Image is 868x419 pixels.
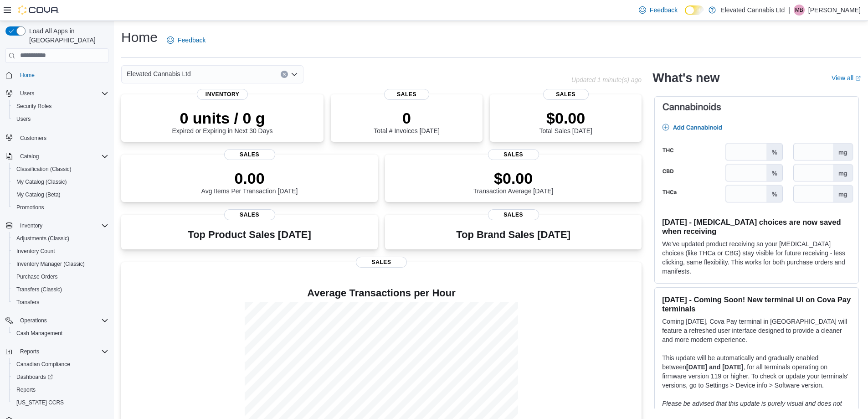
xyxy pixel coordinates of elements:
a: Classification (Classic) [13,164,75,175]
span: Sales [488,149,539,160]
img: Cova [18,5,59,15]
span: Users [20,90,34,97]
span: Load All Apps in [GEOGRAPHIC_DATA] [26,26,108,45]
a: Dashboards [13,372,56,383]
p: $0.00 [539,109,592,127]
a: Inventory Count [13,246,59,257]
span: Users [13,114,108,124]
a: Customers [16,133,50,144]
button: Canadian Compliance [9,358,112,371]
span: Classification (Classic) [16,166,72,173]
span: Catalog [20,153,39,160]
span: Reports [13,384,108,395]
span: Inventory [197,89,248,100]
button: Promotions [9,201,112,214]
p: [PERSON_NAME] [808,5,861,16]
span: Washington CCRS [13,397,108,408]
span: Feedback [650,5,678,15]
span: Dashboards [13,372,108,383]
span: Security Roles [16,103,51,110]
h3: Top Brand Sales [DATE] [456,229,570,240]
span: Users [16,115,31,123]
div: Transaction Average [DATE] [473,169,554,195]
a: View allExternal link [832,74,861,82]
a: [US_STATE] CCRS [13,397,67,408]
span: Feedback [178,36,205,45]
span: Inventory Count [13,246,108,257]
h1: Home [121,28,158,47]
a: Purchase Orders [13,271,62,282]
p: Coming [DATE], Cova Pay terminal in [GEOGRAPHIC_DATA] will feature a refreshed user interface des... [662,317,851,344]
span: Home [20,72,35,79]
a: Feedback [635,1,681,19]
a: Feedback [163,31,209,49]
span: Canadian Compliance [16,361,70,368]
button: Reports [9,383,112,396]
span: Operations [20,317,47,324]
h2: What's new [652,71,719,85]
p: 0 [374,109,439,127]
strong: [DATE] and [DATE] [686,363,743,371]
span: Security Roles [13,101,108,112]
button: Transfers [9,296,112,309]
span: Sales [356,257,407,268]
span: Classification (Classic) [13,164,108,175]
span: Promotions [16,204,44,211]
a: Home [16,70,38,81]
span: Sales [488,209,539,220]
button: Operations [2,314,112,327]
span: Home [16,69,108,81]
p: This update will be automatically and gradually enabled between , for all terminals operating on ... [662,353,851,390]
button: Clear input [281,71,288,78]
span: Sales [384,89,430,100]
button: Cash Management [9,327,112,340]
button: Classification (Classic) [9,163,112,176]
span: Transfers [13,297,108,308]
button: Transfers (Classic) [9,283,112,296]
span: Catalog [16,151,108,162]
button: My Catalog (Classic) [9,176,112,188]
h3: Top Product Sales [DATE] [188,229,311,240]
span: Adjustments (Classic) [13,233,108,244]
h3: [DATE] - Coming Soon! New terminal UI on Cova Pay terminals [662,295,851,313]
p: 0.00 [201,169,298,187]
span: Purchase Orders [16,273,58,280]
p: $0.00 [473,169,554,187]
h4: Average Transactions per Hour [128,288,634,299]
button: Users [9,113,112,125]
a: Promotions [13,202,48,213]
button: Inventory Manager (Classic) [9,258,112,270]
button: Adjustments (Classic) [9,232,112,245]
button: Operations [16,315,51,326]
button: Catalog [16,151,42,162]
button: Inventory Count [9,245,112,258]
p: Elevated Cannabis Ltd [720,5,785,16]
button: Home [2,68,112,82]
button: Catalog [2,150,112,163]
span: Customers [16,132,108,143]
input: Dark Mode [685,5,704,15]
span: My Catalog (Classic) [16,178,67,186]
span: [US_STATE] CCRS [16,399,64,406]
span: Promotions [13,202,108,213]
p: 0 units / 0 g [172,109,273,127]
span: Adjustments (Classic) [16,235,69,242]
button: Security Roles [9,100,112,113]
a: Transfers [13,297,43,308]
span: Inventory [20,222,42,229]
div: Matthew Bolton [794,5,805,16]
div: Avg Items Per Transaction [DATE] [201,169,298,195]
a: Inventory Manager (Classic) [13,259,88,269]
a: Cash Management [13,328,66,339]
a: Adjustments (Classic) [13,233,73,244]
span: Dashboards [16,373,53,381]
button: My Catalog (Beta) [9,188,112,201]
p: We've updated product receiving so your [MEDICAL_DATA] choices (like THCa or CBG) stay visible fo... [662,239,851,276]
button: Reports [2,345,112,358]
span: Transfers (Classic) [13,284,108,295]
button: Customers [2,131,112,144]
a: My Catalog (Classic) [13,176,71,187]
button: Reports [16,346,43,357]
span: My Catalog (Beta) [13,189,108,200]
button: Inventory [2,219,112,232]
